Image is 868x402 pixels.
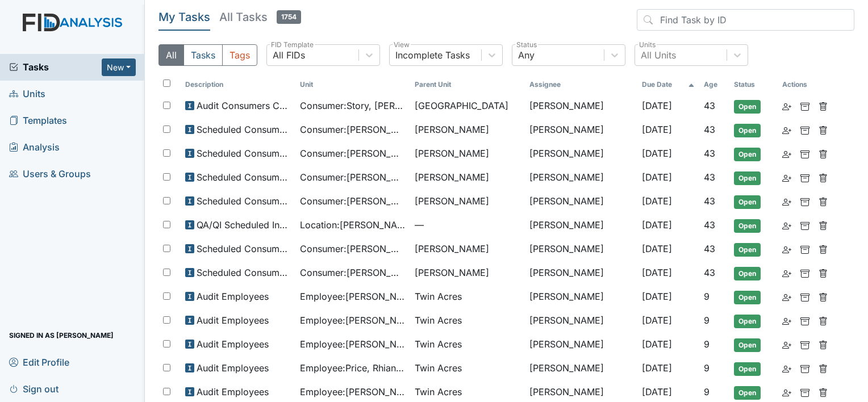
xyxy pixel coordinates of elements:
div: All Units [641,48,676,62]
span: 43 [704,219,715,231]
span: [DATE] [642,124,672,135]
span: [PERSON_NAME] [415,123,489,136]
span: [DATE] [642,243,672,254]
span: Consumer : Story, [PERSON_NAME] [300,99,406,112]
span: Sign out [9,380,59,397]
span: Consumer : [PERSON_NAME] [300,194,406,208]
th: Toggle SortBy [295,75,410,94]
span: Twin Acres [415,361,462,375]
input: Toggle All Rows Selected [163,79,170,87]
span: [PERSON_NAME] [415,146,489,160]
a: Archive [800,99,809,112]
span: 43 [704,100,715,111]
a: Archive [800,123,809,136]
span: Employee : [PERSON_NAME] [300,385,406,399]
span: Location : [PERSON_NAME] [300,218,406,232]
td: [PERSON_NAME] [525,142,637,166]
span: QA/QI Scheduled Inspection [197,218,291,232]
a: Delete [819,266,828,279]
span: Open [734,195,761,209]
span: Scheduled Consumer Chart Review [197,146,291,160]
span: Open [734,267,761,280]
a: Delete [819,194,828,208]
span: Scheduled Consumer Chart Review [197,123,291,136]
div: All FIDs [273,48,305,62]
span: Twin Acres [415,290,462,303]
span: Consumer : [PERSON_NAME] [300,146,406,160]
span: Audit Consumers Charts [197,99,291,112]
span: Employee : [PERSON_NAME] [300,290,406,303]
div: Type filter [158,44,257,66]
span: 43 [704,171,715,183]
a: Delete [819,242,828,256]
a: Archive [800,218,809,232]
span: — [415,218,520,232]
a: Tasks [9,60,102,74]
span: Employee : [PERSON_NAME] [300,313,406,327]
button: New [102,58,136,76]
span: 9 [704,315,710,326]
span: [PERSON_NAME] [415,242,489,256]
td: [PERSON_NAME] [525,94,637,118]
span: [DATE] [642,171,672,183]
td: [PERSON_NAME] [525,237,637,261]
a: Delete [819,313,828,327]
span: [DATE] [642,386,672,397]
span: Open [734,315,761,328]
span: [DATE] [642,362,672,374]
span: [DATE] [642,267,672,278]
span: Open [734,386,761,400]
span: [PERSON_NAME] [415,266,489,279]
td: [PERSON_NAME] [525,357,637,380]
div: Incomplete Tasks [395,48,470,62]
h5: My Tasks [158,9,210,25]
span: Analysis [9,139,60,156]
span: [PERSON_NAME] [415,194,489,208]
button: Tags [222,44,257,66]
span: 9 [704,362,710,374]
a: Archive [800,313,809,327]
td: [PERSON_NAME] [525,261,637,285]
span: Scheduled Consumer Chart Review [197,242,291,256]
td: [PERSON_NAME] [525,309,637,333]
span: Edit Profile [9,353,69,371]
th: Toggle SortBy [729,75,778,94]
a: Archive [800,290,809,303]
span: [DATE] [642,291,672,302]
span: 9 [704,386,710,397]
span: Employee : Price, Rhianna [300,361,406,375]
span: [GEOGRAPHIC_DATA] [415,99,508,112]
span: Open [734,171,761,185]
td: [PERSON_NAME] [525,333,637,357]
span: Twin Acres [415,313,462,327]
span: 43 [704,124,715,135]
th: Assignee [525,75,637,94]
td: [PERSON_NAME] [525,166,637,190]
span: Open [734,100,761,114]
span: 9 [704,338,710,350]
a: Delete [819,99,828,112]
span: Consumer : [PERSON_NAME] [300,266,406,279]
a: Delete [819,123,828,136]
button: All [158,44,184,66]
input: Find Task by ID [637,9,854,31]
a: Delete [819,385,828,399]
span: 9 [704,291,710,302]
span: Audit Employees [197,361,269,375]
a: Archive [800,194,809,208]
th: Toggle SortBy [181,75,295,94]
span: 43 [704,148,715,159]
a: Archive [800,385,809,399]
span: 1754 [277,10,301,24]
div: Any [518,48,535,62]
span: 43 [704,195,715,207]
span: Scheduled Consumer Chart Review [197,194,291,208]
span: [DATE] [642,338,672,350]
span: Open [734,291,761,304]
a: Delete [819,290,828,303]
a: Delete [819,170,828,184]
span: Consumer : [PERSON_NAME] [300,170,406,184]
span: Open [734,362,761,376]
th: Toggle SortBy [637,75,699,94]
td: [PERSON_NAME] [525,190,637,213]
